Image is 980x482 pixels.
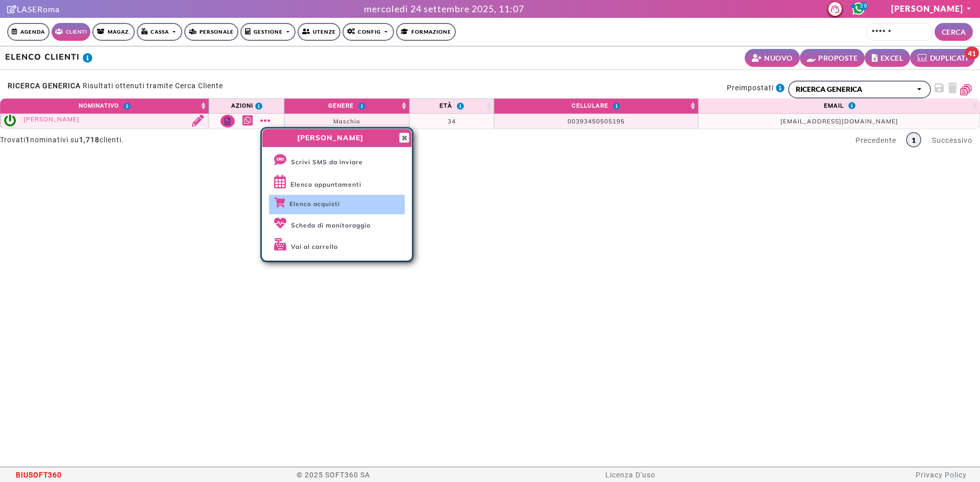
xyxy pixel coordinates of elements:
a: DUPLICATI 41 [910,49,975,67]
input: Cerca cliente... [866,23,933,41]
a: [PERSON_NAME] [23,115,80,123]
th: Genere : activate to sort column ascending [284,98,409,114]
th: Età : activate to sort column ascending [409,98,494,114]
strong: 1 [26,136,30,144]
th: Azioni [209,98,284,114]
strong: RICERCA GENERICA [8,82,81,90]
a: Config [342,23,394,41]
a: Whatsapp [242,115,255,126]
a: Modifica [185,115,206,128]
span: 39 [860,2,868,10]
small: EXCEL [880,53,903,63]
a: Utenze [298,23,340,41]
a: Scheda di monitoraggio [269,214,405,236]
a: Mostra altro [260,115,273,126]
a: Elenco acquisti [269,195,405,214]
button: CERCA [935,23,973,41]
strong: 1,718 [79,136,100,144]
a: Cassa [137,23,182,41]
span: 34 [448,117,456,125]
a: 1 [906,132,921,147]
a: Privacy Policy [916,471,967,479]
a: Licenza D'uso [605,471,655,479]
a: Magaz. [92,23,135,41]
button: EXCEL [865,49,910,67]
span: [EMAIL_ADDRESS][DOMAIN_NAME] [780,117,898,125]
a: NUOVO [745,49,800,67]
span: Elenco appuntamenti [290,181,361,188]
div: mercoledì 24 settembre 2025, 11:07 [364,2,524,16]
label: Preimpostati [727,81,788,95]
a: Scrivi SMS da inviare [269,151,405,172]
a: Clienti [52,23,90,41]
span: Vai al carrello [291,243,338,250]
th: Cellulare : activate to sort column ascending [494,98,699,114]
a: Personale [184,23,238,41]
a: [PERSON_NAME] [891,4,973,13]
a: Vai al carrello [269,236,405,257]
div: RICERCA GENERICA [796,84,914,94]
a: Agenda [7,23,50,41]
th: Email : activate to sort column ascending [698,98,980,114]
small: PROPOSTE [818,53,857,63]
button: Close [399,133,409,143]
span: 41 [965,47,979,60]
a: Gestione [240,23,296,41]
span: [PERSON_NAME] [269,133,391,143]
a: Elenco appuntamenti [269,172,405,195]
small: NUOVO [764,53,793,63]
span: 3450505195 [584,117,625,125]
span: Elenco acquisti [289,200,340,208]
a: Note [220,115,235,128]
a: PROPOSTE [800,49,865,67]
b: ELENCO CLIENTI [5,52,80,62]
a: LASERoma [7,4,60,14]
button: RICERCA GENERICA [788,81,931,98]
span: Maschio [333,117,360,125]
a: Formazione [396,23,456,41]
span: Scheda di monitoraggio [291,221,371,229]
small: DUPLICATI [930,53,968,63]
i: Clicca per andare alla pagina di firma [7,5,17,13]
small: Risultati ottenuti tramite Cerca Cliente [83,82,223,90]
span: Scrivi SMS da inviare [291,158,363,166]
span: 0039 [568,117,584,125]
